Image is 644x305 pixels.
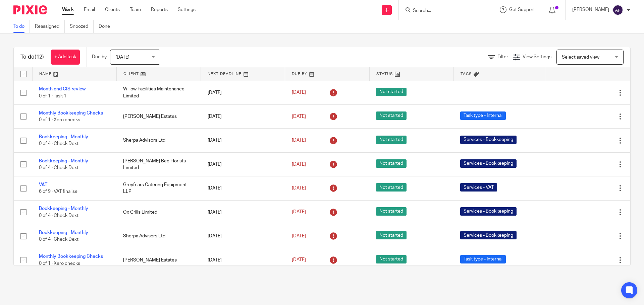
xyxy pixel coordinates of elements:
a: Settings [178,6,196,13]
td: [DATE] [201,81,285,104]
span: Get Support [509,7,535,12]
span: 0 of 4 · Check Dext [39,142,78,146]
td: [DATE] [201,104,285,128]
td: Sherpa Advisors Ltd [116,129,201,152]
span: Not started [376,88,407,96]
span: Not started [376,136,407,144]
a: Email [84,6,95,13]
input: Search [412,8,473,14]
td: [DATE] [201,200,285,224]
td: [DATE] [201,248,285,272]
p: Due by [92,54,107,60]
span: (12) [35,54,44,60]
span: [DATE] [292,186,306,190]
td: Sherpa Advisors Ltd [116,224,201,248]
td: Ox Grills Limited [116,200,201,224]
span: View Settings [523,55,551,59]
a: Month end CIS review [39,87,86,91]
td: [DATE] [201,129,285,152]
span: [DATE] [292,138,306,143]
span: Filter [497,55,508,59]
span: Not started [376,231,407,239]
p: [PERSON_NAME] [572,6,609,13]
span: [DATE] [115,55,129,60]
span: Not started [376,183,407,192]
a: + Add task [51,50,80,65]
td: Willow Facilities Maintenance Limited [116,81,201,104]
span: Services - Bookkeeping [460,231,517,239]
span: 0 of 4 · Check Dext [39,165,78,170]
a: Reassigned [35,20,65,33]
span: [DATE] [292,162,306,167]
div: --- [460,89,539,96]
span: Services - VAT [460,183,497,192]
span: 0 of 1 · Xero checks [39,261,80,266]
a: Reports [151,6,168,13]
span: 0 of 4 · Check Dext [39,213,78,218]
td: Greyfriars Catering Equipment LLP [116,176,201,200]
span: [DATE] [292,210,306,215]
h1: To do [20,54,44,61]
span: Services - Bookkeeping [460,207,517,216]
td: [DATE] [201,224,285,248]
span: Not started [376,111,407,120]
span: Task type - Internal [460,255,506,263]
span: [DATE] [292,90,306,95]
td: [PERSON_NAME] Estates [116,248,201,272]
a: Monthly Bookkeeping Checks [39,111,103,116]
a: Bookkeeping - Monthly [39,206,88,211]
span: Select saved view [562,55,599,60]
span: 0 of 4 · Check Dext [39,237,78,242]
span: [DATE] [292,257,306,262]
td: [PERSON_NAME] Estates [116,104,201,128]
span: 0 of 1 · Task 1 [39,94,66,98]
td: [DATE] [201,152,285,176]
a: Work [62,6,74,13]
td: [PERSON_NAME] Bee Florists Limited [116,152,201,176]
span: [DATE] [292,114,306,119]
a: Bookkeeping - Monthly [39,230,88,235]
a: Clients [105,6,120,13]
span: Tags [461,72,472,76]
span: 6 of 9 · VAT finalise [39,189,77,194]
img: svg%3E [612,5,623,15]
a: Bookkeeping - Monthly [39,135,88,139]
a: Bookkeeping - Monthly [39,159,88,163]
a: Team [130,6,141,13]
a: To do [13,20,30,33]
img: Pixie [13,5,47,14]
a: Done [99,20,115,33]
a: Snoozed [70,20,94,33]
span: Not started [376,159,407,168]
a: VAT [39,182,47,187]
a: Monthly Bookkeeping Checks [39,254,103,259]
span: Task type - Internal [460,111,506,120]
span: 0 of 1 · Xero checks [39,118,80,122]
span: Not started [376,255,407,263]
span: Not started [376,207,407,216]
td: [DATE] [201,176,285,200]
span: Services - Bookkeeping [460,159,517,168]
span: [DATE] [292,234,306,238]
span: Services - Bookkeeping [460,136,517,144]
